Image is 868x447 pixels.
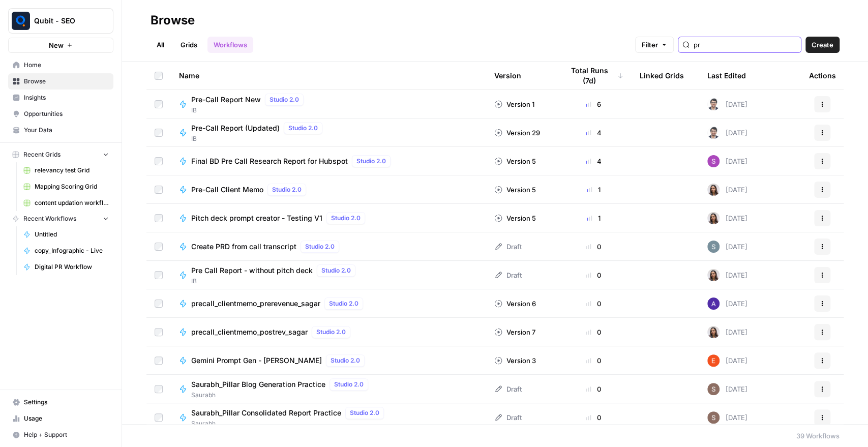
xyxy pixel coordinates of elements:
div: Draft [494,384,522,394]
button: Recent Workflows [8,211,113,226]
span: Studio 2.0 [272,185,302,194]
a: Untitled [19,226,113,243]
span: Gemini Prompt Gen - [PERSON_NAME] [191,355,322,366]
a: Pitch deck prompt creator - Testing V1Studio 2.0 [179,212,478,224]
img: 141n3bijxpn8h033wqhh0520kuqr [707,184,720,196]
span: Usage [24,414,109,423]
span: IB [191,106,308,115]
span: copy_Infographic - Live [35,246,109,255]
div: [DATE] [707,411,747,424]
span: precall_clientmemo_postrev_sagar [191,327,308,337]
div: 4 [563,156,623,166]
a: relevancy test Grid [19,162,113,178]
div: 0 [563,299,623,309]
div: 0 [563,242,623,252]
span: precall_clientmemo_prerevenue_sagar [191,299,320,309]
span: Final BD Pre Call Research Report for Hubspot [191,156,348,166]
div: 4 [563,128,623,138]
img: o172sb5nyouclioljstuaq3tb2gj [707,155,720,167]
div: [DATE] [707,241,747,253]
a: Home [8,57,113,73]
img: 3zgqy6y2ekfyyy6s4xjwxru18wvg [707,241,720,253]
div: Version [494,62,521,90]
img: Qubit - SEO Logo [12,12,30,30]
a: Mapping Scoring Grid [19,178,113,195]
div: [DATE] [707,184,747,196]
img: 35tz4koyam3fgiezpr65b8du18d9 [707,98,720,110]
span: Pitch deck prompt creator - Testing V1 [191,213,322,223]
a: Workflows [207,37,253,53]
span: Create [812,40,833,50]
div: Version 1 [494,99,534,109]
span: Mapping Scoring Grid [35,182,109,191]
div: 39 Workflows [796,431,840,441]
span: Help + Support [24,430,109,439]
div: Linked Grids [640,62,684,90]
span: Saurabh_Pillar Blog Generation Practice [191,379,325,390]
span: Saurabh_Pillar Consolidated Report Practice [191,408,341,418]
div: Draft [494,412,522,423]
a: Browse [8,73,113,90]
a: All [151,37,170,53]
div: [DATE] [707,354,747,367]
a: Pre Call Report - without pitch deckStudio 2.0IB [179,264,478,286]
span: Saurabh [191,391,372,400]
span: Your Data [24,126,109,135]
span: Recent Grids [23,150,61,159]
span: Studio 2.0 [329,299,358,308]
a: copy_Infographic - Live [19,243,113,259]
span: IB [191,134,326,143]
div: [DATE] [707,326,747,338]
div: [DATE] [707,383,747,395]
span: Opportunities [24,109,109,118]
div: 0 [563,384,623,394]
div: 0 [563,355,623,366]
span: IB [191,277,360,286]
div: 6 [563,99,623,109]
a: Your Data [8,122,113,138]
span: Studio 2.0 [288,124,318,133]
span: Qubit - SEO [34,16,96,26]
div: Last Edited [707,62,746,90]
span: Studio 2.0 [331,214,361,223]
span: Digital PR Workflow [35,262,109,272]
button: Filter [635,37,674,53]
span: Browse [24,77,109,86]
div: [DATE] [707,269,747,281]
input: Search [694,40,797,50]
div: 0 [563,412,623,423]
img: 141n3bijxpn8h033wqhh0520kuqr [707,269,720,281]
span: Studio 2.0 [305,242,335,251]
a: Saurabh_Pillar Consolidated Report PracticeStudio 2.0Saurabh [179,407,478,428]
img: 35tz4koyam3fgiezpr65b8du18d9 [707,127,720,139]
a: Final BD Pre Call Research Report for HubspotStudio 2.0 [179,155,478,167]
a: Pre-Call Report NewStudio 2.0IB [179,94,478,115]
button: Help + Support [8,427,113,443]
button: New [8,38,113,53]
span: content updation workflow [35,198,109,207]
div: 1 [563,185,623,195]
div: Version 7 [494,327,535,337]
span: Settings [24,398,109,407]
button: Recent Grids [8,147,113,162]
button: Workspace: Qubit - SEO [8,8,113,34]
span: Studio 2.0 [334,380,364,389]
div: Total Runs (7d) [563,62,623,90]
div: 0 [563,327,623,337]
a: Create PRD from call transcriptStudio 2.0 [179,241,478,253]
div: Version 5 [494,185,536,195]
div: Actions [809,62,836,90]
img: 141n3bijxpn8h033wqhh0520kuqr [707,326,720,338]
span: New [49,40,64,50]
a: Digital PR Workflow [19,259,113,275]
span: Studio 2.0 [356,157,386,166]
div: Version 6 [494,299,536,309]
a: Pre-Call Report (Updated)Studio 2.0IB [179,122,478,143]
div: Draft [494,242,522,252]
span: Pre Call Report - without pitch deck [191,265,313,276]
img: 141n3bijxpn8h033wqhh0520kuqr [707,212,720,224]
div: Browse [151,12,195,28]
span: Recent Workflows [23,214,76,223]
div: [DATE] [707,297,747,310]
a: precall_clientmemo_postrev_sagarStudio 2.0 [179,326,478,338]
